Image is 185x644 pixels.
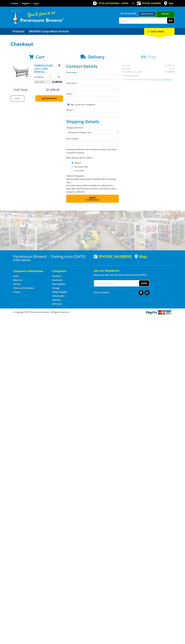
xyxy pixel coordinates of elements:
label: Sign up for the newsletter [70,103,95,106]
p: Keep up to date with the latest news and special offers. [94,273,172,276]
label: Phone [66,108,119,111]
a: Gepps Cross [138,11,156,16]
a: Go to the registration page [22,2,30,5]
input: Please enter your first name. [66,75,119,79]
label: Myself [74,161,82,165]
span: Sub Total [14,88,27,92]
h3: Paramount Browns' - Trading since [DATE] [13,254,91,259]
span: Confirm order [72,199,113,201]
a: Mount [PERSON_NAME] [156,11,175,21]
label: Who will pick up the order? [66,156,119,159]
input: Search [119,18,167,23]
input: Please select who will pick up the order. [72,170,73,171]
a: Go to the BROWNS Scrap Metal Services page [27,28,71,35]
a: Go to the Steel Supplies page [52,283,65,285]
label: Someone Else [74,164,89,169]
button: Next Confirm order [66,195,119,203]
input: Please enter your email address. [66,96,119,101]
a: PANBRAKE FOLDER - 1220 x 1.6MM (PEDESTAL) [34,64,54,73]
label: First name [66,71,119,74]
button: Go [167,18,174,23]
button: Join [139,280,149,286]
p: $1,099.00 [34,75,48,79]
a: Remove from cart [58,64,60,67]
a: Go to the Products page [11,28,26,35]
span: (1 item) [155,30,164,33]
a: Go to the Gift Cards page [52,303,62,305]
a: Go to the Machinery page [52,279,62,281]
a: Go to the Storage page [52,287,60,289]
h5: Corporate Information [13,269,47,273]
em: Photo ID Required. Non-preorder items will be available after 5 working days Pre-order items will... [66,175,116,193]
label: Email [66,92,119,95]
div: [PHONE_NUMBER] [94,254,132,259]
p: Item total: [34,80,63,84]
span: Set your store [119,11,138,16]
h2: Contact Details [66,64,119,69]
input: Please select a pick up date. [66,141,119,146]
img: Paramount Browns' [11,9,63,24]
input: Please select who will pick up the order. [72,166,73,167]
a: Go to the About Us page [13,279,22,281]
h2: Shipping Details [66,119,119,124]
span: Next [89,196,96,200]
a: Go to the Contact page [13,283,21,285]
span: $1,099.00 [52,80,62,84]
div: Cart [144,28,175,35]
label: Shipping Method [66,126,119,129]
h1: Checkout [11,41,175,47]
p: [STREET_ADDRESS] [13,259,91,262]
img: PANBRAKE FOLDER - 1220 x 1.6MM (PEDESTAL) [13,64,29,80]
a: Print [11,95,24,102]
a: Go to the Hardware page [52,275,62,277]
a: Go to the Privacy page [13,291,20,293]
span: $1,099.00 [46,88,60,92]
select: Please select a shipping method. [66,130,119,135]
a: Go to the Home page [13,275,19,277]
label: Pick Up Date [66,137,119,140]
input: Your email address [94,280,139,286]
span: Cart [36,54,45,60]
a: Log in [33,2,39,5]
span: 8:00am - 5:00pm [112,2,128,5]
input: Please enter your last name. [66,85,119,90]
em: Paramount Browns will contact you when your order is ready for pickup [66,148,117,154]
a: Go to the Contact page [11,2,18,5]
a: Go to the Timber Supplies page [52,291,67,293]
a: Go to the Wheelie Bins page [52,295,65,297]
h5: Categories [52,269,86,273]
img: PayPal, Mastercard, Visa accepted [145,310,172,315]
span: Delivery [88,54,104,60]
input: Please select who will pick up the order. [72,162,73,164]
div: ® Copyright 2025 Paramount Browns'. All Rights Reserved. [11,310,175,315]
label: A Courier [74,168,85,173]
label: Last name [66,81,119,85]
a: View a map of Gepps Cross location [135,254,147,259]
a: Go to the Skip Bins page [52,299,61,301]
a: Keep Shopping [35,95,63,102]
span: OPEN [DATE] [99,2,128,5]
a: Go to the Terms and Conditions page [13,287,34,289]
h5: Join our Newsletter [94,269,172,273]
div: Stay Connected [94,289,149,295]
input: Please enter your telephone number. [66,112,119,117]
